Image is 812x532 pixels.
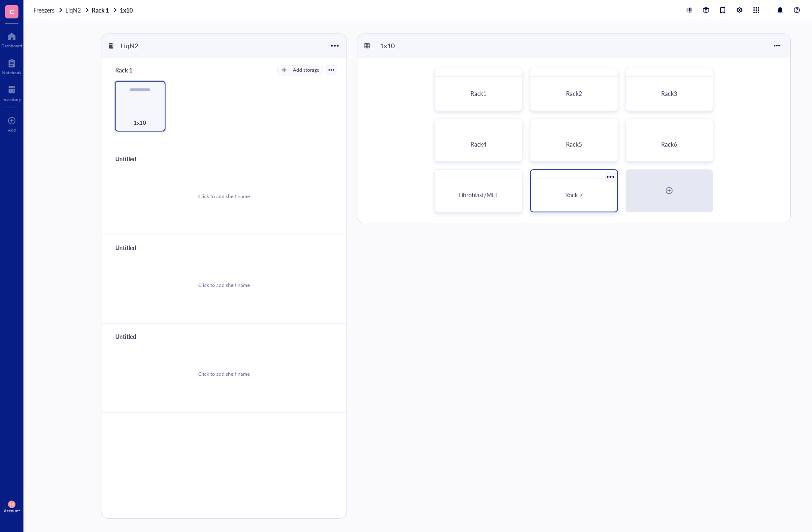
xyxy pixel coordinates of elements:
[198,193,250,200] div: Click to add shelf name
[566,140,582,148] span: Rack5
[65,6,90,14] a: LiqN2
[34,6,54,14] span: Freezers
[111,153,162,165] div: Untitled
[2,70,21,75] div: Notebook
[661,140,677,148] span: Rack6
[4,508,20,513] div: Account
[661,89,677,98] span: Rack3
[10,6,14,17] span: C
[198,370,250,378] div: Click to add shelf name
[3,83,21,102] a: Inventory
[34,6,64,14] a: Freezers
[111,64,162,76] div: Rack 1
[134,118,146,127] span: 1x10
[458,191,499,199] span: Fibroblast/MEF
[10,502,14,506] span: TR
[2,57,21,75] a: Notebook
[376,39,427,53] div: 1x10
[565,191,583,199] span: Rack 7
[117,39,167,53] div: LiqN2
[471,140,486,148] span: Rack4
[111,331,162,342] div: Untitled
[471,89,486,98] span: Rack1
[65,6,81,14] span: LiqN2
[1,43,22,48] div: Dashboard
[1,30,22,48] a: Dashboard
[293,66,319,74] div: Add storage
[111,242,162,253] div: Untitled
[198,281,250,289] div: Click to add shelf name
[566,89,582,98] span: Rack2
[277,65,323,75] button: Add storage
[3,97,21,102] div: Inventory
[8,127,16,132] div: Add
[92,6,134,14] a: Rack 11x10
